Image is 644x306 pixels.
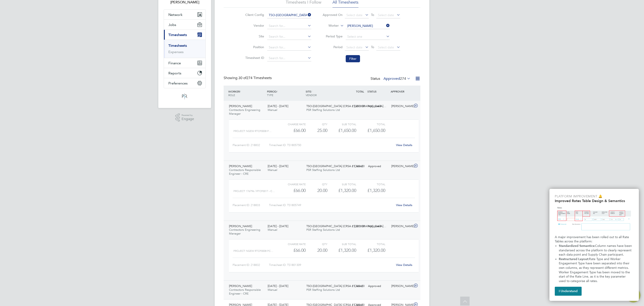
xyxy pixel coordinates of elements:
[238,76,272,80] span: 274 Timesheets
[555,199,633,203] h2: Improved Rates Table Design & Semantics
[244,34,264,38] label: Site
[366,87,390,95] div: STATUS
[233,261,269,269] div: Placement ID: 218832
[229,104,252,108] span: [PERSON_NAME]
[346,13,362,17] span: Select date
[400,76,406,81] span: 274
[306,241,327,247] div: QTY
[366,282,390,290] div: Approved
[229,284,252,288] span: [PERSON_NAME]
[233,190,275,193] span: Project: 176796 / RTCP0017 - C…
[306,104,386,108] span: TSO-[GEOGRAPHIC_DATA] (CRSA / [GEOGRAPHIC_DATA]…
[346,23,390,29] input: Search for...
[390,223,413,230] div: [PERSON_NAME]
[168,61,181,65] span: Finance
[238,76,246,80] span: 30 of
[182,117,194,121] span: Engage
[346,45,362,49] span: Select date
[244,24,264,28] label: Vendor
[390,87,413,95] div: APPROVER
[168,43,187,48] a: Timesheets
[356,181,385,187] div: Total
[240,90,241,93] span: /
[181,93,189,100] img: psrsolutions-logo-retina.png
[277,127,306,134] div: £66.00
[228,93,235,97] span: ROLE
[306,247,327,254] div: 20.00
[559,257,589,261] strong: Restructured Layout:
[277,241,306,247] div: Charge rate
[327,187,356,194] div: £1,320.00
[306,224,386,228] span: TSO-[GEOGRAPHIC_DATA] (CRSA / [GEOGRAPHIC_DATA]…
[305,87,343,99] div: SITE
[168,13,182,17] span: Network
[555,235,633,244] p: A major improvement has been rolled out to all Rate Tables across the platform:
[370,12,375,18] span: To
[233,202,269,209] div: Placement ID: 218833
[268,228,277,232] span: Manual
[229,224,252,228] span: [PERSON_NAME]
[343,223,366,230] div: £1,320.00
[367,128,385,133] span: £1,650.00
[327,127,356,134] div: £1,650.00
[306,121,327,127] div: QTY
[306,127,327,134] div: 25.00
[346,55,360,62] button: Filter
[327,247,356,254] div: £1,320.00
[306,187,327,194] div: 20.00
[168,33,187,37] span: Timesheets
[233,129,271,133] span: Project: NGEW RTCP0008 P…
[268,108,277,112] span: Manual
[356,241,385,247] div: Total
[244,56,264,60] label: Timesheet ID
[390,163,413,170] div: [PERSON_NAME]
[322,34,343,38] label: Period Type
[267,55,311,61] input: Search for...
[267,44,311,51] input: Search for...
[266,87,305,99] div: PERIOD
[229,288,261,295] span: Contractors Responsible Engineer - CRE
[229,108,260,116] span: Contractors Engineering Manager
[306,168,340,172] span: PSR Staffing Solutions Ltd
[555,194,633,199] p: Platform Improvement 🔔
[168,50,184,54] a: Expenses
[390,103,413,110] div: [PERSON_NAME]
[343,103,366,110] div: £1,650.00
[343,163,366,170] div: £1,320.00
[396,263,412,267] a: View Details
[306,164,363,168] span: TSO-[GEOGRAPHIC_DATA] (CRSA / Crewe)
[555,205,633,233] img: Updated Rates Table Design & Semantics
[233,142,269,149] div: Placement ID: 218832
[367,188,385,193] span: £1,320.00
[277,181,306,187] div: Charge rate
[367,248,385,253] span: £1,320.00
[311,90,312,93] span: /
[268,284,288,288] span: [DATE] - [DATE]
[269,261,393,269] div: Timesheet ID: TS1801309
[229,228,260,235] span: Contractors Engineering Manager
[244,45,264,49] label: Position
[559,257,631,283] span: Rate Type and Worker Engagement Type have been separated into their own columns, as they represen...
[327,121,356,127] div: Sub Total
[366,223,390,230] div: Approved
[559,244,633,256] span: Column names have been standarised across the platform to clearly represent each data point and S...
[306,93,317,97] span: VENDOR
[366,103,390,110] div: Approved
[327,241,356,247] div: Sub Total
[306,284,363,288] span: TSO-[GEOGRAPHIC_DATA] (CRSA / Crewe)
[233,249,273,252] span: Project: NGEW RTCP0008 PC…
[327,181,356,187] div: Sub Total
[168,71,181,75] span: Reports
[396,143,412,147] a: View Details
[244,13,264,17] label: Client Config
[168,81,188,85] span: Preferences
[306,288,340,292] span: PSR Staffing Solutions Ltd
[378,45,394,49] span: Select date
[322,13,343,17] label: Approved On
[269,142,393,149] div: Timesheet ID: TS1805750
[343,282,366,290] div: £1,320.00
[319,24,339,28] label: Worker
[378,13,394,17] span: Select date
[267,34,311,40] input: Search for...
[366,163,390,170] div: Approved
